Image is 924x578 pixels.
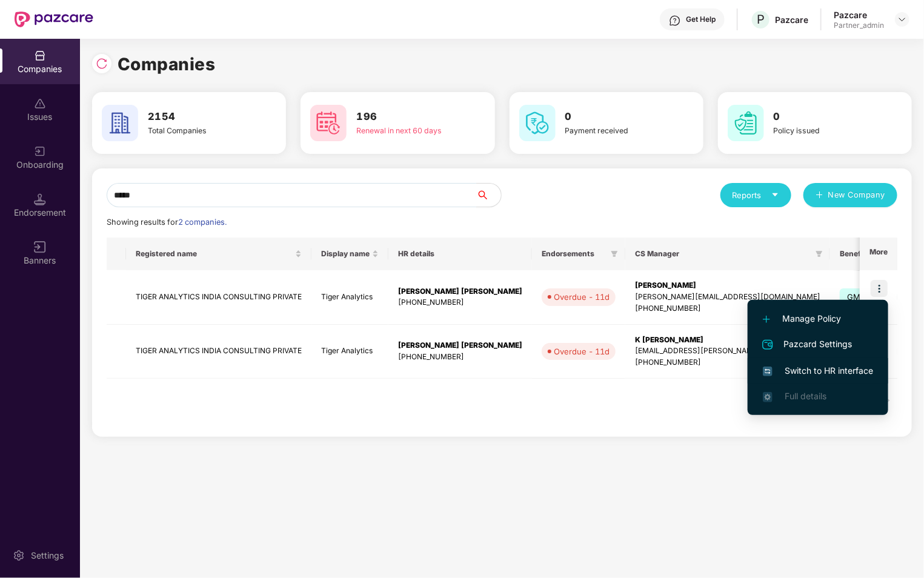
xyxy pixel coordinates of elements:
img: svg+xml;base64,PHN2ZyBpZD0iRHJvcGRvd24tMzJ4MzIiIHhtbG5zPSJodHRwOi8vd3d3LnczLm9yZy8yMDAwL3N2ZyIgd2... [897,15,907,24]
img: svg+xml;base64,PHN2ZyB4bWxucz0iaHR0cDovL3d3dy53My5vcmcvMjAwMC9zdmciIHdpZHRoPSIxNi4zNjMiIGhlaWdodD... [763,392,773,402]
img: New Pazcare Logo [15,12,93,27]
div: [PERSON_NAME] [635,280,820,291]
span: Endorsements [542,249,606,259]
span: Manage Policy [763,312,873,325]
div: K [PERSON_NAME] [635,334,820,346]
span: New Company [828,189,886,201]
img: svg+xml;base64,PHN2ZyBpZD0iUmVsb2FkLTMyeDMyIiB4bWxucz0iaHR0cDovL3d3dy53My5vcmcvMjAwMC9zdmciIHdpZH... [96,58,108,70]
td: TIGER ANALYTICS INDIA CONSULTING PRIVATE [126,325,311,379]
img: svg+xml;base64,PHN2ZyB4bWxucz0iaHR0cDovL3d3dy53My5vcmcvMjAwMC9zdmciIHdpZHRoPSI2MCIgaGVpZ2h0PSI2MC... [310,105,347,141]
div: Payment received [565,125,663,136]
img: svg+xml;base64,PHN2ZyBpZD0iSXNzdWVzX2Rpc2FibGVkIiB4bWxucz0iaHR0cDovL3d3dy53My5vcmcvMjAwMC9zdmciIH... [34,98,46,110]
span: search [476,190,501,200]
td: Tiger Analytics [311,270,388,325]
div: Total Companies [148,125,245,136]
span: Pazcard Settings [763,337,873,352]
span: filter [813,247,825,261]
span: caret-down [771,191,779,199]
span: CS Manager [635,249,811,259]
span: plus [816,191,823,201]
h3: 2154 [148,109,245,125]
img: svg+xml;base64,PHN2ZyB4bWxucz0iaHR0cDovL3d3dy53My5vcmcvMjAwMC9zdmciIHdpZHRoPSIxNiIgaGVpZ2h0PSIxNi... [763,367,773,376]
button: plusNew Company [803,183,897,207]
h3: 0 [565,109,663,125]
th: Display name [311,238,388,270]
div: [PHONE_NUMBER] [398,297,522,308]
div: [PERSON_NAME][EMAIL_ADDRESS][DOMAIN_NAME] [635,291,820,303]
th: More [860,238,897,270]
div: Policy issued [774,125,871,136]
h3: 196 [356,109,454,125]
div: [PHONE_NUMBER] [398,351,522,363]
div: [EMAIL_ADDRESS][PERSON_NAME][DOMAIN_NAME] [635,345,820,357]
span: Registered name [136,249,293,259]
div: [PERSON_NAME] [PERSON_NAME] [398,286,522,297]
img: svg+xml;base64,PHN2ZyBpZD0iQ29tcGFuaWVzIiB4bWxucz0iaHR0cDovL3d3dy53My5vcmcvMjAwMC9zdmciIHdpZHRoPS... [34,50,46,62]
img: svg+xml;base64,PHN2ZyBpZD0iU2V0dGluZy0yMHgyMCIgeG1sbnM9Imh0dHA6Ly93d3cudzMub3JnLzIwMDAvc3ZnIiB3aW... [13,550,25,562]
img: svg+xml;base64,PHN2ZyB4bWxucz0iaHR0cDovL3d3dy53My5vcmcvMjAwMC9zdmciIHdpZHRoPSIyNCIgaGVpZ2h0PSIyNC... [760,337,775,352]
img: icon [871,280,888,297]
div: [PHONE_NUMBER] [635,303,820,314]
span: P [757,12,765,27]
th: HR details [388,238,532,270]
div: Pazcare [834,9,884,21]
h1: Companies [118,51,216,78]
h3: 0 [774,109,871,125]
div: Overdue - 11d [554,345,610,357]
div: Get Help [686,15,716,24]
img: svg+xml;base64,PHN2ZyB4bWxucz0iaHR0cDovL3d3dy53My5vcmcvMjAwMC9zdmciIHdpZHRoPSI2MCIgaGVpZ2h0PSI2MC... [728,105,764,141]
img: svg+xml;base64,PHN2ZyB3aWR0aD0iMjAiIGhlaWdodD0iMjAiIHZpZXdCb3g9IjAgMCAyMCAyMCIgZmlsbD0ibm9uZSIgeG... [34,145,46,158]
button: search [476,183,502,207]
span: Showing results for [107,218,227,227]
img: svg+xml;base64,PHN2ZyBpZD0iSGVscC0zMngzMiIgeG1sbnM9Imh0dHA6Ly93d3cudzMub3JnLzIwMDAvc3ZnIiB3aWR0aD... [669,15,681,27]
div: [PERSON_NAME] [PERSON_NAME] [398,340,522,351]
div: Partner_admin [834,21,884,30]
div: Pazcare [775,14,808,25]
span: Display name [321,249,370,259]
img: svg+xml;base64,PHN2ZyB4bWxucz0iaHR0cDovL3d3dy53My5vcmcvMjAwMC9zdmciIHdpZHRoPSI2MCIgaGVpZ2h0PSI2MC... [519,105,556,141]
img: svg+xml;base64,PHN2ZyB3aWR0aD0iMTYiIGhlaWdodD0iMTYiIHZpZXdCb3g9IjAgMCAxNiAxNiIgZmlsbD0ibm9uZSIgeG... [34,241,46,253]
img: svg+xml;base64,PHN2ZyB3aWR0aD0iMTQuNSIgaGVpZ2h0PSIxNC41IiB2aWV3Qm94PSIwIDAgMTYgMTYiIGZpbGw9Im5vbm... [34,193,46,205]
td: TIGER ANALYTICS INDIA CONSULTING PRIVATE [126,270,311,325]
div: Renewal in next 60 days [356,125,454,136]
span: Full details [785,391,826,401]
span: filter [611,250,618,257]
span: 2 companies. [178,218,227,227]
div: Reports [733,189,779,201]
div: [PHONE_NUMBER] [635,357,820,368]
th: Registered name [126,238,311,270]
span: Switch to HR interface [763,364,873,377]
span: filter [816,250,823,257]
div: Settings [27,550,67,562]
img: svg+xml;base64,PHN2ZyB4bWxucz0iaHR0cDovL3d3dy53My5vcmcvMjAwMC9zdmciIHdpZHRoPSI2MCIgaGVpZ2h0PSI2MC... [102,105,138,141]
td: Tiger Analytics [311,325,388,379]
img: svg+xml;base64,PHN2ZyB4bWxucz0iaHR0cDovL3d3dy53My5vcmcvMjAwMC9zdmciIHdpZHRoPSIxMi4yMDEiIGhlaWdodD... [763,316,770,323]
span: filter [608,247,620,261]
div: Overdue - 11d [554,291,610,303]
